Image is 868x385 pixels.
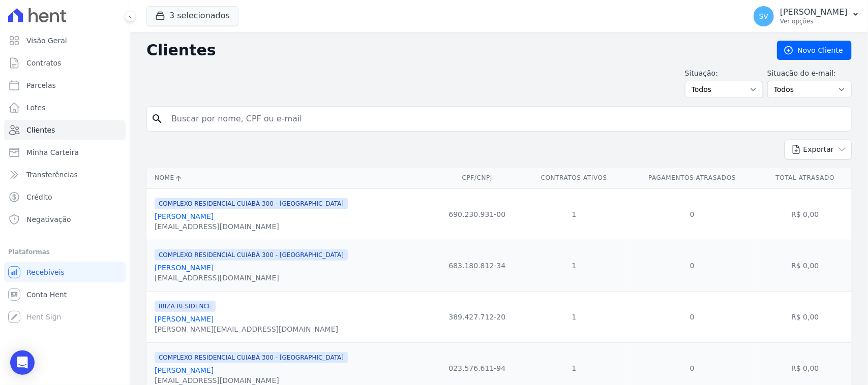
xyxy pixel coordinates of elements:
span: Crédito [26,192,52,202]
a: [PERSON_NAME] [155,366,214,374]
span: Contratos [26,58,61,68]
span: Lotes [26,103,46,113]
span: Clientes [26,125,55,135]
button: 3 selecionados [146,6,238,25]
a: Parcelas [4,75,126,95]
a: [PERSON_NAME] [155,315,214,323]
td: 690.230.931-00 [432,188,523,240]
span: COMPLEXO RESIDENCIAL CUIABÁ 300 - [GEOGRAPHIC_DATA] [155,198,348,209]
span: Visão Geral [26,36,67,46]
th: Nome [146,168,432,188]
td: 1 [522,291,625,342]
button: SV [PERSON_NAME] Ver opções [745,2,868,30]
span: COMPLEXO RESIDENCIAL CUIABÁ 300 - [GEOGRAPHIC_DATA] [155,249,348,261]
div: [EMAIL_ADDRESS][DOMAIN_NAME] [155,273,348,283]
input: Buscar por nome, CPF ou e-mail [165,109,847,129]
span: Recebíveis [26,267,65,277]
a: Contratos [4,53,126,73]
th: Pagamentos Atrasados [626,168,759,188]
span: Minha Carteira [26,147,79,157]
td: R$ 0,00 [759,240,852,291]
span: IBIZA RESIDENCE [155,301,216,312]
th: CPF/CNPJ [432,168,523,188]
a: [PERSON_NAME] [155,212,214,220]
td: R$ 0,00 [759,291,852,342]
a: Visão Geral [4,30,126,51]
th: Total Atrasado [759,168,852,188]
a: Conta Hent [4,284,126,305]
td: 0 [626,240,759,291]
div: [EMAIL_ADDRESS][DOMAIN_NAME] [155,221,348,232]
a: Minha Carteira [4,142,126,163]
span: SV [759,13,768,20]
span: Parcelas [26,80,56,90]
a: [PERSON_NAME] [155,264,214,272]
td: 0 [626,188,759,240]
td: 1 [522,240,625,291]
td: 683.180.812-34 [432,240,523,291]
a: Crédito [4,187,126,207]
a: Negativação [4,209,126,230]
a: Transferências [4,165,126,185]
div: Open Intercom Messenger [10,350,35,375]
button: Exportar [785,140,852,159]
h2: Clientes [146,41,761,59]
label: Situação: [685,68,763,79]
a: Recebíveis [4,262,126,282]
p: [PERSON_NAME] [780,7,848,17]
a: Novo Cliente [777,41,852,60]
div: Plataformas [8,246,122,258]
span: Conta Hent [26,290,67,300]
td: R$ 0,00 [759,188,852,240]
th: Contratos Ativos [522,168,625,188]
td: 1 [522,188,625,240]
td: 389.427.712-20 [432,291,523,342]
a: Clientes [4,120,126,140]
a: Lotes [4,98,126,118]
div: [PERSON_NAME][EMAIL_ADDRESS][DOMAIN_NAME] [155,324,338,334]
span: Transferências [26,170,78,180]
span: Negativação [26,214,71,224]
span: COMPLEXO RESIDENCIAL CUIABÁ 300 - [GEOGRAPHIC_DATA] [155,352,348,363]
td: 0 [626,291,759,342]
label: Situação do e-mail: [767,68,852,79]
p: Ver opções [780,17,848,25]
i: search [151,113,163,125]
